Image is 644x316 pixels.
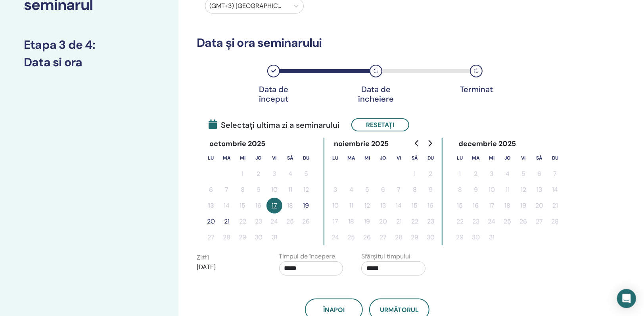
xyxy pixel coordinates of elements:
[359,229,375,245] button: 26
[251,150,266,166] th: joi
[391,182,407,198] button: 7
[531,182,547,198] button: 13
[235,198,251,214] button: 15
[423,150,439,166] th: duminică
[235,182,251,198] button: 8
[251,198,266,214] button: 16
[484,182,500,198] button: 10
[617,289,636,308] div: Open Intercom Messenger
[359,198,375,214] button: 12
[197,36,538,50] h3: Data și ora seminarului
[203,198,219,214] button: 13
[356,85,396,104] div: Data de încheiere
[452,182,468,198] button: 8
[484,198,500,214] button: 17
[516,166,531,182] button: 5
[266,166,282,182] button: 3
[203,138,272,150] div: octombrie 2025
[531,214,547,229] button: 27
[209,119,339,131] span: Selectați ultima zi a seminarului
[266,229,282,245] button: 31
[456,85,496,94] div: Terminat
[547,198,563,214] button: 21
[531,198,547,214] button: 20
[323,306,345,314] span: Înapoi
[359,214,375,229] button: 19
[391,150,407,166] th: vineri
[500,182,516,198] button: 11
[203,214,219,229] button: 20
[343,229,359,245] button: 25
[203,182,219,198] button: 6
[468,229,484,245] button: 30
[516,214,531,229] button: 26
[328,229,343,245] button: 24
[343,150,359,166] th: marți
[547,214,563,229] button: 28
[282,150,298,166] th: sâmbătă
[423,198,439,214] button: 16
[375,198,391,214] button: 13
[452,166,468,182] button: 1
[468,166,484,182] button: 2
[298,214,314,229] button: 26
[219,214,235,229] button: 21
[203,150,219,166] th: luni
[452,214,468,229] button: 22
[375,150,391,166] th: joi
[251,166,266,182] button: 2
[452,138,523,150] div: decembrie 2025
[235,229,251,245] button: 29
[500,166,516,182] button: 4
[531,150,547,166] th: sâmbătă
[298,150,314,166] th: duminică
[391,229,407,245] button: 28
[328,198,343,214] button: 10
[452,229,468,245] button: 29
[423,166,439,182] button: 2
[328,138,395,150] div: noiembrie 2025
[500,198,516,214] button: 18
[361,252,410,261] label: Sfârșitul timpului
[24,38,155,52] h3: Etapa 3 de 4 :
[359,150,375,166] th: miercuri
[423,229,439,245] button: 30
[266,214,282,229] button: 24
[197,262,261,272] p: [DATE]
[251,182,266,198] button: 9
[298,182,314,198] button: 12
[251,229,266,245] button: 30
[411,135,424,151] button: Go to previous month
[235,214,251,229] button: 22
[407,150,423,166] th: sâmbătă
[391,214,407,229] button: 21
[254,85,293,104] div: Data de început
[343,182,359,198] button: 4
[343,198,359,214] button: 11
[547,166,563,182] button: 7
[298,198,314,214] button: 19
[423,214,439,229] button: 23
[452,198,468,214] button: 15
[266,198,282,214] button: 17
[424,135,436,151] button: Go to next month
[380,306,419,314] span: Următorul
[282,198,298,214] button: 18
[375,182,391,198] button: 6
[516,198,531,214] button: 19
[235,150,251,166] th: miercuri
[279,252,335,261] label: Timpul de începere
[266,150,282,166] th: vineri
[547,150,563,166] th: duminică
[407,166,423,182] button: 1
[452,150,468,166] th: luni
[219,229,235,245] button: 28
[468,182,484,198] button: 9
[282,214,298,229] button: 25
[407,229,423,245] button: 29
[328,182,343,198] button: 3
[484,229,500,245] button: 31
[407,198,423,214] button: 15
[468,150,484,166] th: marți
[484,150,500,166] th: miercuri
